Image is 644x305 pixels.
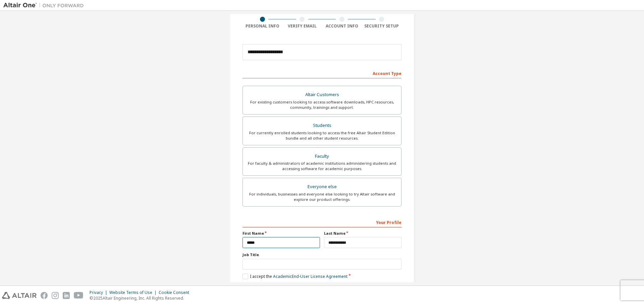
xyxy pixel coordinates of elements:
label: Last Name [324,231,401,236]
div: Website Terms of Use [109,290,159,295]
label: I accept the [243,274,347,279]
div: Verify Email [282,23,322,29]
div: For individuals, businesses and everyone else looking to try Altair software and explore our prod... [247,192,397,202]
div: Privacy [90,290,109,295]
div: Account Type [243,68,401,78]
img: linkedin.svg [63,292,70,299]
div: Security Setup [362,23,402,29]
img: youtube.svg [74,292,84,299]
p: © 2025 Altair Engineering, Inc. All Rights Reserved. [90,295,193,301]
div: Faculty [247,152,397,161]
div: Personal Info [243,23,282,29]
label: First Name [243,231,320,236]
div: Account Info [322,23,362,29]
img: altair_logo.svg [2,292,37,299]
div: Students [247,121,397,130]
div: Everyone else [247,182,397,192]
a: Academic End-User License Agreement [273,274,347,279]
div: For currently enrolled students looking to access the free Altair Student Edition bundle and all ... [247,130,397,141]
img: Altair One [3,2,87,9]
img: facebook.svg [41,292,48,299]
div: Your Profile [243,217,401,227]
div: Altair Customers [247,90,397,99]
div: For existing customers looking to access software downloads, HPC resources, community, trainings ... [247,99,397,110]
label: Job Title [243,252,401,257]
img: instagram.svg [52,292,59,299]
div: Cookie Consent [159,290,193,295]
div: For faculty & administrators of academic institutions administering students and accessing softwa... [247,161,397,171]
